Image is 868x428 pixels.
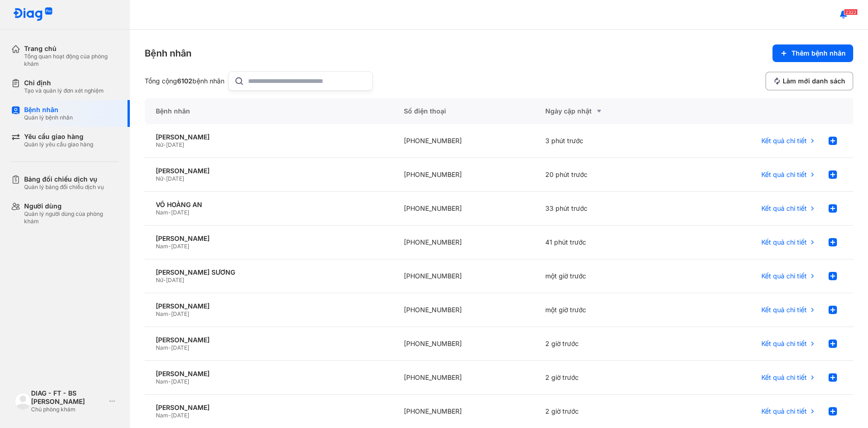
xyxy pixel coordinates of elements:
[534,361,676,395] div: 2 giờ trước
[761,306,807,314] span: Kết quả chi tiết
[168,243,171,250] span: -
[166,141,184,148] span: [DATE]
[791,49,846,57] span: Thêm bệnh nhân
[761,407,807,415] span: Kết quả chi tiết
[171,209,189,216] span: [DATE]
[171,412,189,419] span: [DATE]
[171,378,189,385] span: [DATE]
[163,175,166,182] span: -
[163,277,166,283] span: -
[15,393,31,409] img: logo
[761,238,807,246] span: Kết quả chi tiết
[156,310,168,317] span: Nam
[156,370,382,378] div: [PERSON_NAME]
[168,310,171,317] span: -
[24,183,104,191] div: Quản lý bảng đối chiếu dịch vụ
[168,412,171,419] span: -
[534,293,676,327] div: một giờ trước
[761,137,807,145] span: Kết quả chi tiết
[145,98,393,124] div: Bệnh nhân
[156,175,163,182] span: Nữ
[393,226,535,259] div: [PHONE_NUMBER]
[393,98,535,124] div: Số điện thoại
[156,133,382,141] div: [PERSON_NAME]
[393,259,535,293] div: [PHONE_NUMBER]
[534,259,676,293] div: một giờ trước
[761,204,807,213] span: Kết quả chi tiết
[534,124,676,158] div: 3 phút trước
[783,77,845,85] span: Làm mới danh sách
[24,141,93,148] div: Quản lý yêu cầu giao hàng
[13,7,53,22] img: logo
[761,340,807,348] span: Kết quả chi tiết
[156,141,163,148] span: Nữ
[145,47,191,60] div: Bệnh nhân
[761,373,807,382] span: Kết quả chi tiết
[393,124,535,158] div: [PHONE_NUMBER]
[545,106,665,117] div: Ngày cập nhật
[156,336,382,344] div: [PERSON_NAME]
[163,141,166,148] span: -
[156,167,382,175] div: [PERSON_NAME]
[24,53,119,68] div: Tổng quan hoạt động của phòng khám
[24,210,119,225] div: Quản lý người dùng của phòng khám
[166,277,184,283] span: [DATE]
[534,327,676,361] div: 2 giờ trước
[168,209,171,216] span: -
[534,226,676,259] div: 41 phút trước
[145,77,224,85] div: Tổng cộng bệnh nhân
[761,170,807,179] span: Kết quả chi tiết
[24,106,73,114] div: Bệnh nhân
[156,302,382,310] div: [PERSON_NAME]
[393,293,535,327] div: [PHONE_NUMBER]
[534,158,676,192] div: 20 phút trước
[31,406,106,413] div: Chủ phòng khám
[24,202,119,210] div: Người dùng
[168,378,171,385] span: -
[761,272,807,280] span: Kết quả chi tiết
[844,9,858,15] span: 2322
[156,344,168,351] span: Nam
[393,327,535,361] div: [PHONE_NUMBER]
[31,389,106,406] div: DIAG - FT - BS [PERSON_NAME]
[156,243,168,250] span: Nam
[393,158,535,192] div: [PHONE_NUMBER]
[168,344,171,351] span: -
[156,201,382,209] div: VÕ HOÀNG AN
[171,243,189,250] span: [DATE]
[177,77,192,85] span: 6102
[24,87,104,94] div: Tạo và quản lý đơn xét nghiệm
[156,268,382,277] div: [PERSON_NAME] SƯƠNG
[24,44,119,53] div: Trang chủ
[24,114,73,121] div: Quản lý bệnh nhân
[171,344,189,351] span: [DATE]
[772,44,853,62] button: Thêm bệnh nhân
[156,277,163,283] span: Nữ
[24,175,104,183] div: Bảng đối chiếu dịch vụ
[156,412,168,419] span: Nam
[393,192,535,226] div: [PHONE_NUMBER]
[534,192,676,226] div: 33 phút trước
[171,310,189,317] span: [DATE]
[766,72,853,90] button: Làm mới danh sách
[166,175,184,182] span: [DATE]
[156,234,382,243] div: [PERSON_NAME]
[156,403,382,412] div: [PERSON_NAME]
[24,79,104,87] div: Chỉ định
[156,209,168,216] span: Nam
[156,378,168,385] span: Nam
[24,132,93,141] div: Yêu cầu giao hàng
[393,361,535,395] div: [PHONE_NUMBER]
